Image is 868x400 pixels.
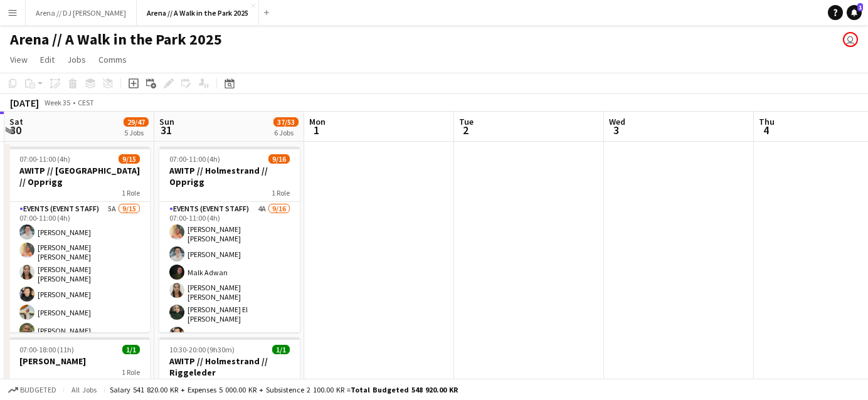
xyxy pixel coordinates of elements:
[137,1,259,25] button: Arena // A Walk in the Park 2025
[110,385,458,394] div: Salary 541 820.00 KR + Expenses 5 000.00 KR + Subsistence 2 100.00 KR =
[78,98,94,107] div: CEST
[6,383,58,397] button: Budgeted
[5,51,33,68] a: View
[351,385,458,394] span: Total Budgeted 548 920.00 KR
[10,30,222,49] h1: Arena // A Walk in the Park 2025
[26,1,137,25] button: Arena // DJ [PERSON_NAME]
[10,97,39,109] div: [DATE]
[847,5,862,20] a: 1
[69,385,99,394] span: All jobs
[843,32,858,47] app-user-avatar: Viktoria Svenskerud
[67,54,86,65] span: Jobs
[98,54,127,65] span: Comms
[10,54,28,65] span: View
[40,54,55,65] span: Edit
[93,51,132,68] a: Comms
[857,3,863,11] span: 1
[62,51,91,68] a: Jobs
[20,386,56,394] span: Budgeted
[35,51,60,68] a: Edit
